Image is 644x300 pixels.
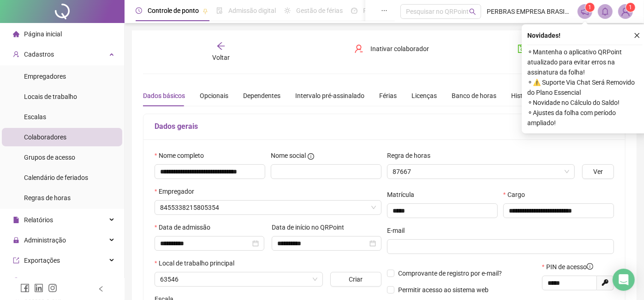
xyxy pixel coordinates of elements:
[24,93,77,100] span: Locais de trabalho
[143,91,185,101] div: Dados básicos
[411,91,437,101] div: Licenças
[160,201,376,214] span: 8455338215805354
[469,8,476,15] span: search
[212,54,230,61] span: Voltar
[20,283,30,293] span: facebook
[98,286,104,292] span: left
[24,257,60,264] span: Exportações
[24,216,53,224] span: Relatórios
[155,186,200,196] label: Empregador
[243,91,280,101] div: Dependentes
[379,91,397,101] div: Férias
[216,41,226,51] span: arrow-left
[593,167,603,177] span: Ver
[24,113,46,121] span: Escalas
[581,7,589,16] span: notification
[308,153,314,160] span: info-circle
[511,91,537,101] div: Histórico
[527,47,643,77] span: ⚬ Mantenha o aplicativo QRPoint atualizado para evitar erros na assinatura da folha!
[216,7,223,14] span: file-done
[271,150,306,161] span: Nome social
[527,98,643,108] span: ⚬ Novidade no Cálculo do Saldo!
[351,7,358,14] span: dashboard
[155,222,216,232] label: Data de admissão
[363,7,399,14] span: Painel do DP
[452,91,496,101] div: Banco de horas
[34,283,43,293] span: linkedin
[527,108,643,128] span: ⚬ Ajustes da folha com período ampliado!
[295,91,364,101] div: Intervalo pré-assinalado
[13,51,19,58] span: user-add
[203,8,208,14] span: pushpin
[347,41,436,56] button: Inativar colaborador
[330,272,382,287] button: Criar
[354,44,364,53] span: user-delete
[13,277,19,284] span: sync
[48,283,57,293] span: instagram
[155,258,240,268] label: Local de trabalho principal
[24,174,88,181] span: Calendário de feriados
[296,7,343,14] span: Gestão de férias
[24,51,54,58] span: Cadastros
[349,274,363,284] span: Criar
[13,217,19,223] span: file
[148,7,199,14] span: Controle de ponto
[582,164,614,179] button: Ver
[13,257,19,264] span: export
[200,91,228,101] div: Opcionais
[24,194,71,202] span: Regras de horas
[24,133,66,141] span: Colaboradores
[155,121,614,132] h5: Dados gerais
[398,286,489,294] span: Permitir acesso ao sistema web
[629,4,632,11] span: 1
[619,5,632,18] img: 87329
[587,263,593,270] span: info-circle
[24,154,75,161] span: Grupos de acesso
[387,225,411,236] label: E-mail
[487,6,572,17] span: PERBRAS EMPRESA BRASILEIRA DE PERFURACAO LTDA
[272,222,350,232] label: Data de início no QRPoint
[24,30,62,38] span: Página inicial
[284,7,291,14] span: sun
[24,237,66,244] span: Administração
[13,237,19,243] span: lock
[398,270,502,277] span: Comprovante de registro por e-mail?
[136,7,142,14] span: clock-circle
[518,44,527,53] span: save
[155,150,210,161] label: Nome completo
[160,272,317,286] span: 63546
[511,41,559,56] button: Salvar
[387,150,436,161] label: Regra de horas
[13,31,19,37] span: home
[387,190,420,200] label: Matrícula
[527,30,561,40] span: Novidades !
[228,7,276,14] span: Admissão digital
[585,3,595,12] sup: 1
[24,277,58,284] span: Integrações
[601,7,609,16] span: bell
[24,73,66,80] span: Empregadores
[503,190,531,200] label: Cargo
[634,32,640,39] span: close
[613,269,635,291] div: Open Intercom Messenger
[626,3,635,12] sup: Atualize o seu contato no menu Meus Dados
[546,262,593,272] span: PIN de acesso
[527,77,643,98] span: ⚬ ⚠️ Suporte Via Chat Será Removido do Plano Essencial
[393,165,569,179] span: 87667
[381,7,388,14] span: ellipsis
[589,4,592,11] span: 1
[371,44,429,54] span: Inativar colaborador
